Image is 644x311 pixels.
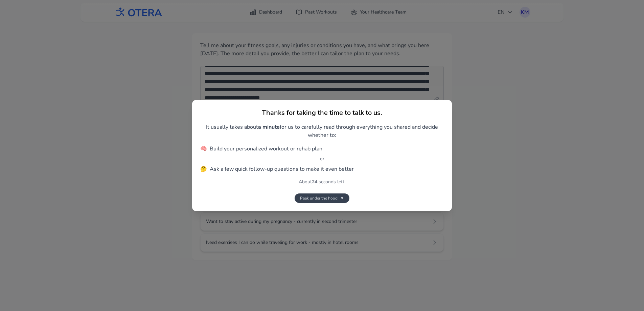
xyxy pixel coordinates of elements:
span: Ask a few quick follow-up questions to make it even better [210,165,354,173]
p: About seconds left. [200,179,444,185]
button: Peek under the hood▼ [295,193,350,203]
span: Peek under the hood [300,195,338,201]
span: ▼ [340,195,344,201]
strong: a minute [258,123,280,131]
li: or [200,155,444,162]
strong: 24 [312,179,317,185]
h2: Thanks for taking the time to talk to us. [200,108,444,118]
p: It usually takes about for us to carefully read through everything you shared and decide whether to: [200,123,444,139]
span: 🧠 [200,145,207,153]
span: Build your personalized workout or rehab plan [210,145,322,153]
span: 🤔 [200,165,207,173]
